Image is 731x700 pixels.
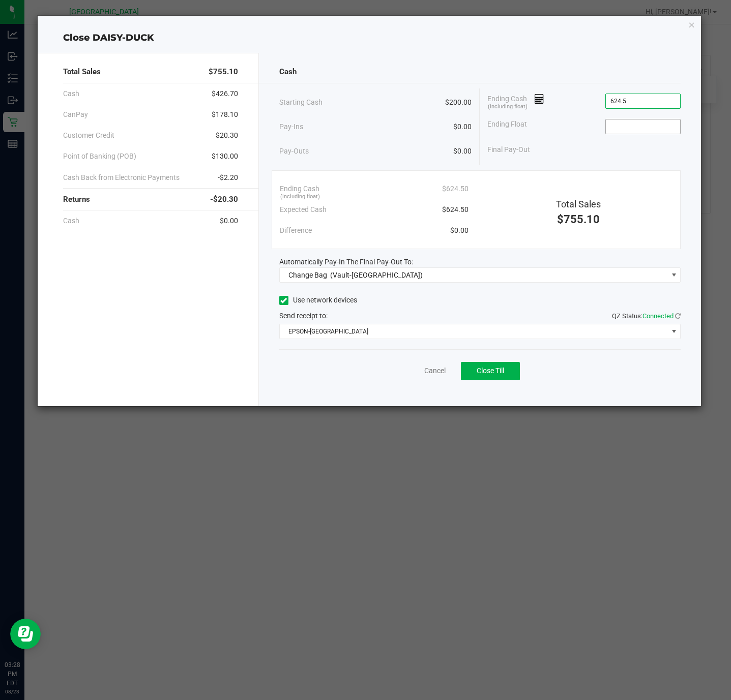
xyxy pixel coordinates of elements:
[487,94,544,109] span: Ending Cash
[279,146,309,157] span: Pay-Outs
[279,121,303,132] span: Pay-Ins
[212,109,238,120] span: $178.10
[453,121,472,132] span: $0.00
[445,97,472,108] span: $200.00
[556,199,601,209] span: Total Sales
[557,213,600,226] span: $755.10
[210,194,238,205] span: -$20.30
[216,130,238,141] span: $20.30
[10,619,41,649] iframe: Resource center
[280,193,320,201] span: (including float)
[212,151,238,162] span: $130.00
[63,216,79,226] span: Cash
[63,189,238,210] div: Returns
[63,66,101,78] span: Total Sales
[488,103,528,111] span: (including float)
[487,144,530,155] span: Final Pay-Out
[220,216,238,226] span: $0.00
[63,109,88,120] span: CanPay
[279,66,297,78] span: Cash
[280,225,312,236] span: Difference
[212,88,238,99] span: $426.70
[330,271,423,279] span: (Vault-[GEOGRAPHIC_DATA])
[63,130,114,141] span: Customer Credit
[442,204,469,215] span: $624.50
[612,312,681,320] span: QZ Status:
[279,258,413,266] span: Automatically Pay-In The Final Pay-Out To:
[453,146,472,157] span: $0.00
[424,366,446,376] a: Cancel
[218,172,238,183] span: -$2.20
[280,184,319,194] span: Ending Cash
[450,225,469,236] span: $0.00
[280,324,668,339] span: EPSON-[GEOGRAPHIC_DATA]
[63,151,136,162] span: Point of Banking (POB)
[477,367,504,375] span: Close Till
[279,97,323,108] span: Starting Cash
[279,312,328,320] span: Send receipt to:
[461,362,520,380] button: Close Till
[642,312,674,320] span: Connected
[280,204,327,215] span: Expected Cash
[487,119,527,134] span: Ending Float
[288,271,327,279] span: Change Bag
[38,31,701,45] div: Close DAISY-DUCK
[63,172,180,183] span: Cash Back from Electronic Payments
[279,295,357,306] label: Use network devices
[63,88,79,99] span: Cash
[209,66,238,78] span: $755.10
[442,184,469,194] span: $624.50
